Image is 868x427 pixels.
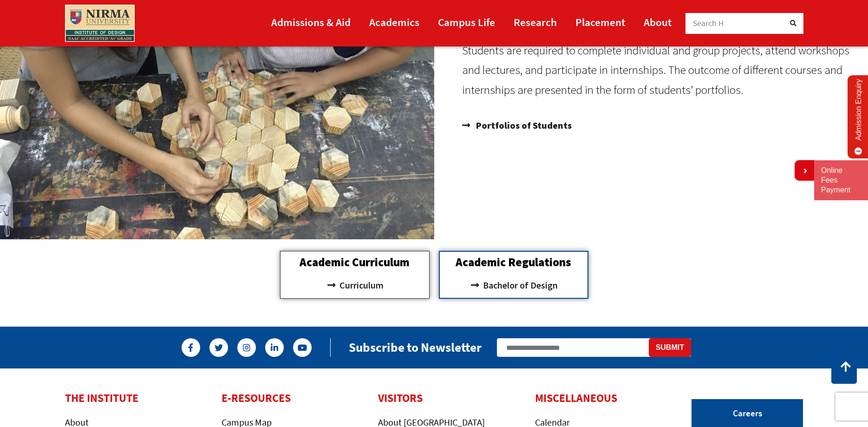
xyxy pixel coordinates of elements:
a: Careers [692,399,803,427]
img: main_logo [65,5,135,42]
p: Students are required to complete individual and group projects, attend workshops and lectures, a... [462,40,859,100]
button: Submit [649,338,691,357]
h2: Academic Regulations [444,256,583,268]
a: Curriculum [285,277,424,293]
h2: Academic Curriculum [285,256,424,268]
a: About [644,12,672,33]
a: Research [514,12,557,33]
h2: Subscribe to Newsletter [349,340,482,355]
a: Campus Life [438,12,495,33]
a: Online Fees Payment [821,166,861,195]
span: Curriculum [337,277,384,293]
span: Bachelor of Design [481,277,558,293]
a: Placement [575,12,625,33]
a: Bachelor of Design [444,277,583,293]
span: Search H [693,18,724,28]
a: Admissions & Aid [271,12,351,33]
a: Portfolios of Students [462,116,859,135]
a: Academics [369,12,419,33]
span: Portfolios of Students [474,116,572,135]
